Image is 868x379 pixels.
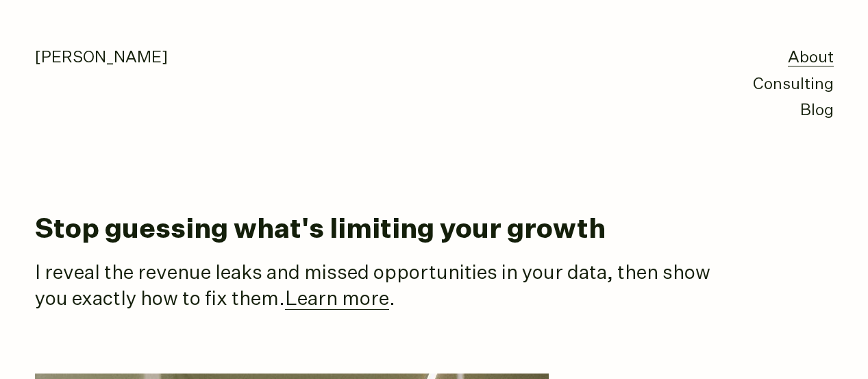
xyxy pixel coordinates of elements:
nav: primary [753,45,834,125]
a: Learn more [285,290,389,310]
a: [PERSON_NAME] [35,50,168,66]
h1: Stop guessing what's limiting your growth [35,215,834,245]
a: Blog [800,103,834,119]
a: About [788,50,834,66]
a: Consulting [753,77,834,93]
p: I reveal the revenue leaks and missed opportunities in your data, then show you exactly how to fi... [35,260,720,313]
